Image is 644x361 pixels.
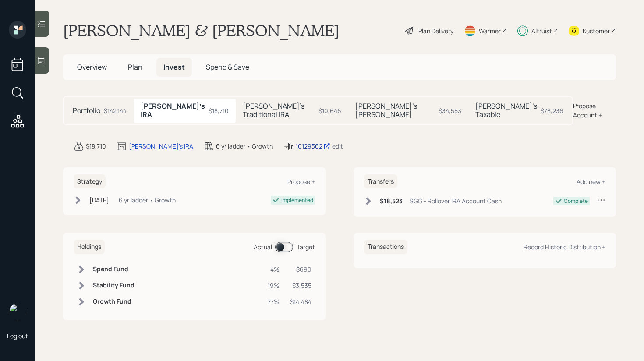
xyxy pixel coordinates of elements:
div: Actual [254,242,272,251]
div: 4% [268,265,280,274]
div: Record Historic Distribution + [524,243,605,251]
h6: Transfers [364,174,397,189]
h6: Stability Fund [93,282,134,289]
h5: [PERSON_NAME]'s Taxable [475,102,537,119]
h5: [PERSON_NAME]'s [PERSON_NAME] [355,102,435,119]
div: Propose Account + [573,101,616,120]
h5: [PERSON_NAME]'s Traditional IRA [243,102,315,119]
h6: $18,523 [380,198,403,205]
div: $34,553 [439,106,461,115]
div: edit [332,142,343,150]
div: $3,535 [290,281,311,290]
div: 19% [268,281,280,290]
div: 6 yr ladder • Growth [119,195,176,205]
div: Implemented [281,196,313,204]
div: 77% [268,297,280,306]
h6: Spend Fund [93,265,134,273]
div: $142,144 [104,106,127,115]
div: $690 [290,265,311,274]
span: Plan [128,62,142,72]
img: retirable_logo.png [9,304,26,321]
h5: Portfolio [73,106,100,115]
span: Invest [163,62,185,72]
div: $18,710 [209,106,229,115]
div: $18,710 [86,142,106,151]
div: Altruist [531,26,552,35]
div: SGG - Rollover IRA Account Cash [410,196,502,205]
span: Spend & Save [206,62,249,72]
h6: Holdings [74,240,105,254]
div: Plan Delivery [418,26,453,35]
div: Warmer [479,26,501,35]
div: [PERSON_NAME]'s IRA [129,142,193,151]
div: $78,236 [541,106,563,115]
div: Target [297,242,315,251]
div: Add new + [577,177,605,186]
h6: Transactions [364,240,407,254]
h1: [PERSON_NAME] & [PERSON_NAME] [63,21,340,40]
div: $10,646 [318,106,341,115]
h6: Growth Fund [93,298,134,305]
div: Propose + [287,177,315,186]
h5: [PERSON_NAME]'s IRA [141,102,205,119]
div: 6 yr ladder • Growth [216,142,273,151]
div: Kustomer [583,26,610,35]
div: 10129362 [296,142,330,151]
div: [DATE] [89,195,109,205]
div: Complete [564,197,588,205]
span: Overview [77,62,107,72]
h6: Strategy [74,174,106,189]
div: $14,484 [290,297,311,306]
div: Log out [7,332,28,340]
